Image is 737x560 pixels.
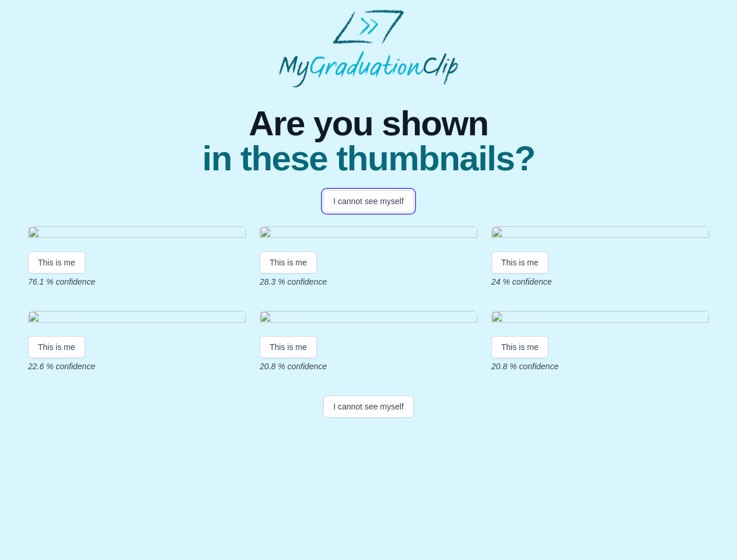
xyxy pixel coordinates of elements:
[260,336,317,358] button: This is me
[260,251,317,274] button: This is me
[28,251,85,274] button: This is me
[491,311,709,327] img: e55f6bdb5bea74292119979e65a837db06d16497.gif
[28,226,246,242] img: 87c8d8dd525b00b53e10261dc7f2c63400c6862c.gif
[491,251,549,274] button: This is me
[491,336,549,358] button: This is me
[323,190,414,212] button: I cannot see myself
[28,276,246,288] p: 76.1 % confidence
[260,276,477,288] p: 28.3 % confidence
[279,9,459,87] img: MyGraduationClip
[28,336,85,358] button: This is me
[491,276,709,288] p: 24 % confidence
[323,395,414,418] button: I cannot see myself
[491,226,709,242] img: ceca7f3ed123ad71e4bd45db7568b98ecaaf5f47.gif
[202,106,535,141] span: Are you shown
[28,311,246,327] img: 98b7bb380b666a33c826d4b05e3ea1c33c1995d1.gif
[260,311,477,327] img: 6e0163a9dc25ac9d97b7191a0fbeeb3589e6049c.gif
[260,360,477,372] p: 20.8 % confidence
[28,360,246,372] p: 22.6 % confidence
[260,226,477,242] img: 2feaab39c534f44409bd606dda69af6ec3e18e9a.gif
[202,141,535,176] span: in these thumbnails?
[491,360,709,372] p: 20.8 % confidence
